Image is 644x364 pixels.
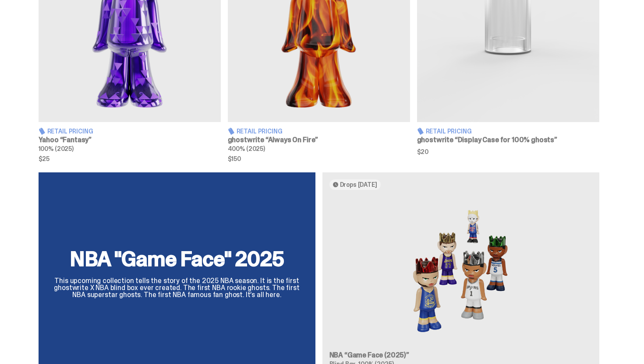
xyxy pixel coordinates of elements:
[340,181,377,188] span: Drops [DATE]
[47,128,93,134] span: Retail Pricing
[329,352,592,359] h3: NBA “Game Face (2025)”
[49,248,305,269] h2: NBA "Game Face" 2025
[237,128,283,134] span: Retail Pricing
[417,136,599,143] h3: ghostwrite “Display Case for 100% ghosts”
[39,136,221,143] h3: Yahoo “Fantasy”
[228,145,265,153] span: 400% (2025)
[49,277,305,298] p: This upcoming collection tells the story of the 2025 NBA season. It is the first ghostwrite X NBA...
[39,156,221,162] span: $25
[39,145,74,153] span: 100% (2025)
[426,128,472,134] span: Retail Pricing
[417,149,599,155] span: $20
[228,156,410,162] span: $150
[329,197,592,345] img: Game Face (2025)
[228,136,410,143] h3: ghostwrite “Always On Fire”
